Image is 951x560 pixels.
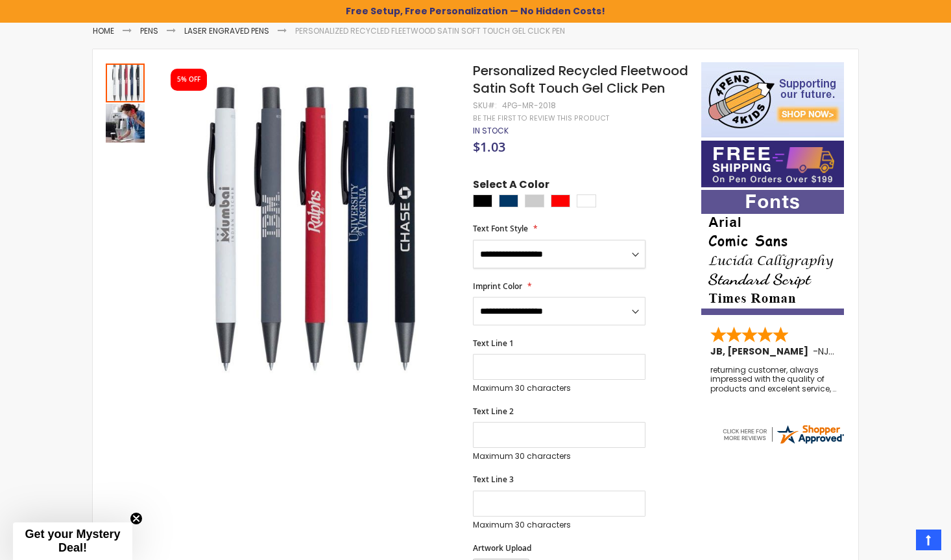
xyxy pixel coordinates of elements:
[177,75,200,84] div: 5% OFF
[551,194,570,207] div: Red
[916,530,941,550] a: Top
[473,178,549,195] span: Select A Color
[473,138,505,156] span: $1.03
[701,62,844,137] img: 4pens 4 kids
[184,25,269,36] a: Laser Engraved Pens
[721,437,845,449] a: 4pens.com certificate URL
[140,25,158,36] a: Pens
[473,125,509,136] span: In stock
[710,345,813,358] span: JB, [PERSON_NAME]
[701,190,844,315] img: font-personalization-examples
[473,474,514,485] span: Text Line 3
[106,102,145,143] div: Personalized Recycled Fleetwood Satin Soft Touch Gel Click Pen
[499,194,518,207] div: Navy Blue
[473,383,645,393] p: Maximum 30 characters
[473,281,522,292] span: Imprint Color
[25,528,120,554] span: Get your Mystery Deal!
[577,194,596,207] div: White
[473,542,531,554] span: Artwork Upload
[502,100,556,111] div: 4PG-MR-2018
[473,113,609,123] a: Be the first to review this product
[818,345,834,358] span: NJ
[93,25,114,36] a: Home
[710,366,836,393] div: returning customer, always impressed with the quality of products and excelent service, will retu...
[473,223,528,234] span: Text Font Style
[473,520,645,530] p: Maximum 30 characters
[13,522,132,560] div: Get your Mystery Deal!Close teaser
[130,512,143,525] button: Close teaser
[473,100,497,111] strong: SKU
[106,62,146,102] div: Personalized Recycled Fleetwood Satin Soft Touch Gel Click Pen
[295,26,565,36] li: Personalized Recycled Fleetwood Satin Soft Touch Gel Click Pen
[473,338,514,349] span: Text Line 1
[721,423,845,446] img: 4pens.com widget logo
[701,141,844,187] img: Free shipping on orders over $199
[473,406,514,417] span: Text Line 2
[473,62,688,97] span: Personalized Recycled Fleetwood Satin Soft Touch Gel Click Pen
[473,451,645,461] p: Maximum 30 characters
[525,194,544,207] div: Grey Light
[159,81,455,377] img: Personalized Recycled Fleetwood Satin Soft Touch Gel Click Pen
[473,194,492,207] div: Black
[106,104,145,143] img: Personalized Recycled Fleetwood Satin Soft Touch Gel Click Pen
[473,126,509,136] div: Availability
[813,345,926,358] span: - ,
